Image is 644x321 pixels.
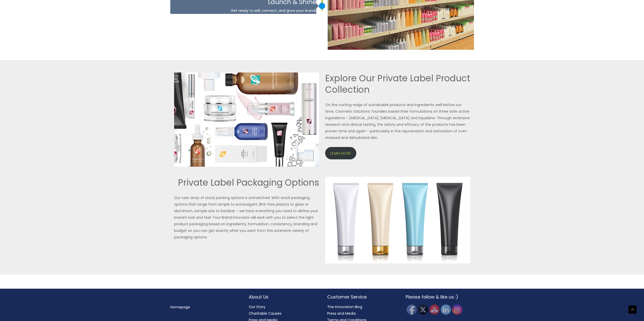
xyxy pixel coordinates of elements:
a: Charitable Causes [249,311,281,316]
h2: Customer Service [327,294,396,300]
h2: About Us [249,294,317,300]
h2: Please follow & like us :) [406,294,474,300]
h2: Private Label Packaging Options [174,177,319,188]
a: Press and Media [327,311,356,316]
a: Our Story [249,304,265,309]
img: Twitter [418,305,428,315]
a: Homepage [170,305,190,310]
img: Facebook [407,305,417,315]
img: Private Label Product Collection Image featuring an assortment of products [174,72,319,167]
a: The Innovation Blog [327,304,362,309]
p: Our vast array of stock packing options is unmatched. With stock packaging options that range fro... [174,194,319,240]
nav: Menu [170,304,239,310]
h2: Explore Our Private Label Product Collection [325,72,470,95]
a: LEARN MORE [325,147,356,159]
p: Get ready to sell, connect, and grow your brand! [170,7,317,14]
img: Private Label Packaging Options Image featuring some skin care packaging tubes of assorted colors [325,177,470,264]
p: On the cutting-edge of sustainable products and ingredients well before our time, Cosmetic Soluti... [325,102,470,141]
